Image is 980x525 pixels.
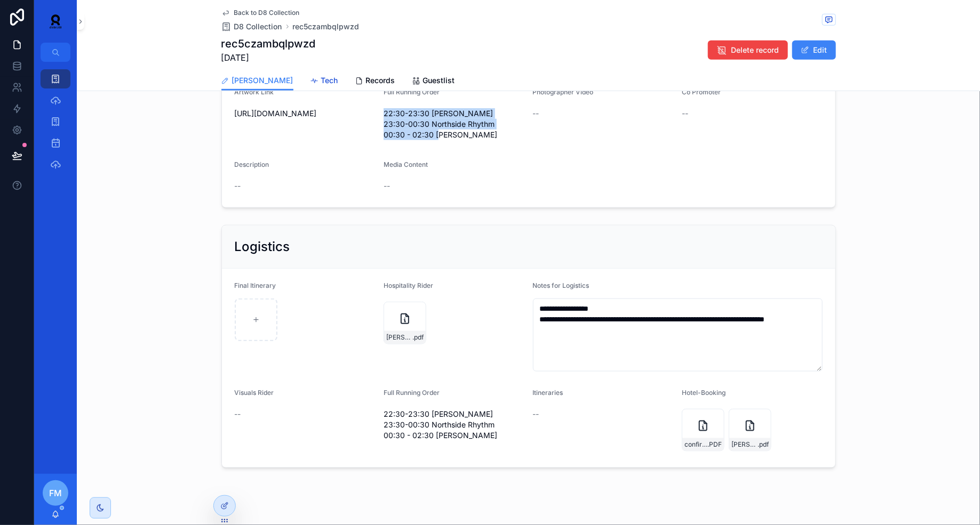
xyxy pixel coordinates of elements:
[412,71,455,92] a: Guestlist
[533,281,589,289] span: Notes for Logistics
[221,36,316,51] h1: rec5czambqlpwzd
[235,281,276,289] span: Final Itinerary
[221,71,293,91] a: [PERSON_NAME]
[533,409,539,419] span: --
[232,75,293,86] span: [PERSON_NAME]
[34,62,77,188] div: scrollable content
[758,440,769,449] span: .pdf
[708,41,788,60] button: Delete record
[49,487,62,499] span: FM
[293,21,360,32] a: rec5czambqlpwzd
[235,108,376,119] span: [URL][DOMAIN_NAME]
[682,389,726,397] span: Hotel-Booking
[310,71,338,92] a: Tech
[43,13,68,30] img: App logo
[235,181,241,191] span: --
[384,88,440,96] span: Full Running Order
[731,440,758,449] span: [PERSON_NAME]--Reservation-confirmation
[384,160,428,168] span: Media Content
[235,88,274,96] span: Artwork Link
[384,281,433,289] span: Hospitality Rider
[682,88,721,96] span: Co Promoter
[682,108,688,119] span: --
[412,333,424,342] span: .pdf
[533,88,594,96] span: Photographer Video
[384,409,524,441] span: 22:30-23:30 [PERSON_NAME] 23:30-00:30 Northside Rhythm 00:30 - 02:30 [PERSON_NAME]
[707,440,722,449] span: .PDF
[533,108,539,119] span: --
[384,389,440,397] span: Full Running Order
[221,21,282,32] a: D8 Collection
[221,51,316,64] span: [DATE]
[234,21,282,32] span: D8 Collection
[321,75,338,86] span: Tech
[355,71,395,92] a: Records
[731,45,779,55] span: Delete record
[221,9,300,17] a: Back to D8 Collection
[684,440,707,449] span: confirmation_dylan_new_9832660
[423,75,455,86] span: Guestlist
[234,9,300,17] span: Back to D8 Collection
[384,108,524,140] span: 22:30-23:30 [PERSON_NAME] 23:30-00:30 Northside Rhythm 00:30 - 02:30 [PERSON_NAME]
[384,181,390,191] span: --
[235,409,241,419] span: --
[792,41,836,60] button: Edit
[235,389,274,397] span: Visuals Rider
[235,238,290,255] h2: Logistics
[366,75,395,86] span: Records
[533,389,563,397] span: Itineraries
[386,333,412,342] span: [PERSON_NAME]-Iti-12-09-25-Index-[GEOGRAPHIC_DATA]docx-.docx
[235,160,269,168] span: Description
